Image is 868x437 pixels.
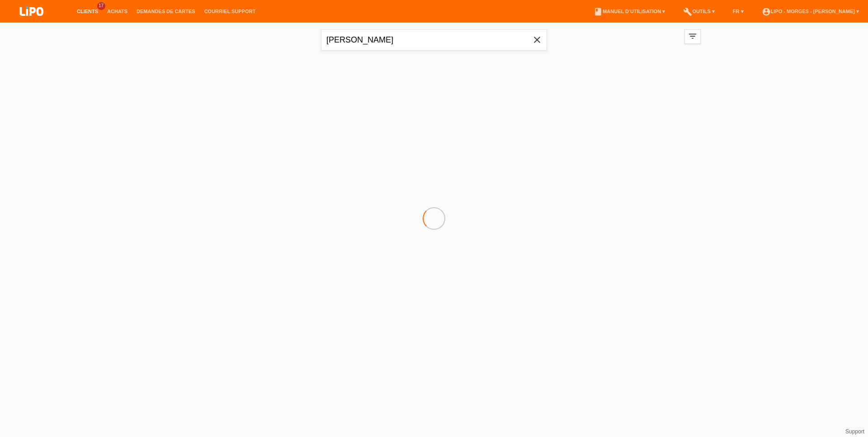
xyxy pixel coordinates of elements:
a: Courriel Support [200,9,260,14]
a: FR ▾ [728,9,748,14]
a: Achats [103,9,132,14]
a: Clients [72,9,103,14]
a: Support [845,428,864,435]
a: bookManuel d’utilisation ▾ [589,9,670,14]
i: build [683,7,692,16]
a: LIPO pay [9,19,54,25]
i: account_circle [762,7,771,16]
input: Recherche... [321,29,547,51]
span: 17 [97,2,105,10]
a: buildOutils ▾ [679,9,719,14]
a: Demandes de cartes [132,9,200,14]
i: book [594,7,603,16]
i: filter_list [688,31,698,41]
i: close [532,34,542,45]
a: account_circleLIPO - Morges - [PERSON_NAME] ▾ [757,9,863,14]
